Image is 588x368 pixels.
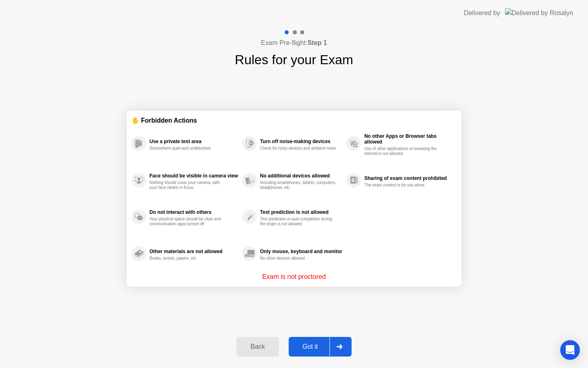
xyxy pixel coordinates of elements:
[307,39,327,46] b: Step 1
[260,217,337,227] div: Text prediction or auto-completion during the exam is not allowed
[260,139,342,144] div: Turn off noise-making devices
[235,50,353,70] h1: Rules for your Exam
[149,217,227,227] div: Your physical space should be clear and communication apps turned off
[364,146,441,156] div: Use of other applications or browsing the internet is not allowed
[289,337,352,357] button: Got it
[260,249,342,254] div: Only mouse, keyboard and monitor
[149,209,238,215] div: Do not interact with others
[131,116,457,125] div: ✋ Forbidden Actions
[149,180,227,190] div: Nothing should cover your camera, with your face clearly in focus
[364,175,452,181] div: Sharing of exam content prohibited
[260,256,337,261] div: No other devices allowed
[260,146,337,151] div: Check for noisy devices and ambient noise
[505,8,573,18] img: Delivered by Rosalyn
[260,180,337,190] div: Including smartphones, tablets, computers, headphones, etc.
[291,343,330,350] div: Got it
[149,139,238,144] div: Use a private test area
[364,183,441,188] div: The exam content is for you alone
[239,343,276,350] div: Back
[236,337,278,357] button: Back
[149,146,227,151] div: Somewhere quiet and undisturbed
[149,249,238,254] div: Other materials are not allowed
[261,38,327,48] h4: Exam Pre-flight:
[464,8,500,18] div: Delivered by
[560,340,580,360] div: Open Intercom Messenger
[260,173,342,179] div: No additional devices allowed
[149,256,227,261] div: Books, scripts, papers, etc
[364,133,452,145] div: No other Apps or Browser tabs allowed
[262,272,326,282] p: Exam is not proctored
[149,173,238,179] div: Face should be visible in camera view
[260,209,342,215] div: Text prediction is not allowed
